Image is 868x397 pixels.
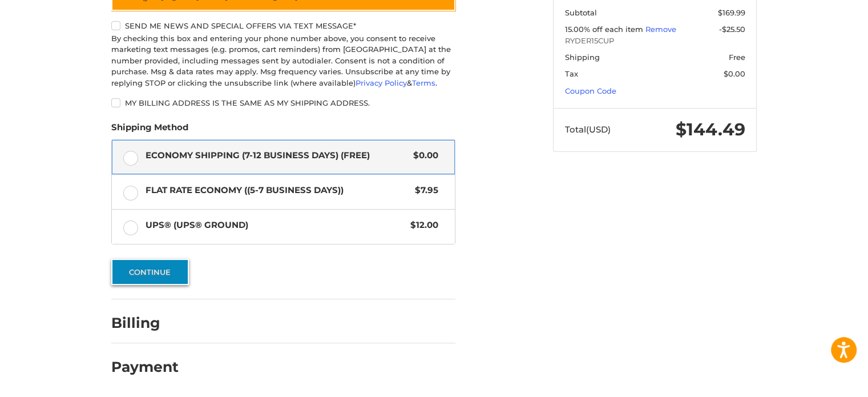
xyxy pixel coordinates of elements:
[645,25,676,34] a: Remove
[729,53,745,62] span: Free
[111,98,455,107] label: My billing address is the same as my shipping address.
[111,121,188,139] legend: Shipping Method
[405,219,438,232] span: $12.00
[111,358,179,376] h2: Payment
[565,124,611,135] span: Total (USD)
[565,35,745,47] span: RYDER15CUP
[565,69,578,78] span: Tax
[146,219,405,232] span: UPS® (UPS® Ground)
[356,78,407,87] a: Privacy Policy
[412,78,435,87] a: Terms
[565,86,616,95] a: Coupon Code
[111,259,189,285] button: Continue
[146,184,410,197] span: Flat Rate Economy ((5-7 Business Days))
[718,8,745,17] span: $169.99
[111,314,178,332] h2: Billing
[146,149,408,162] span: Economy Shipping (7-12 Business Days) (Free)
[565,53,600,62] span: Shipping
[719,25,745,34] span: -$25.50
[407,149,438,162] span: $0.00
[565,8,597,17] span: Subtotal
[724,69,745,78] span: $0.00
[111,21,455,30] label: Send me news and special offers via text message*
[409,184,438,197] span: $7.95
[565,25,645,34] span: 15.00% off each item
[111,33,455,89] div: By checking this box and entering your phone number above, you consent to receive marketing text ...
[676,119,745,140] span: $144.49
